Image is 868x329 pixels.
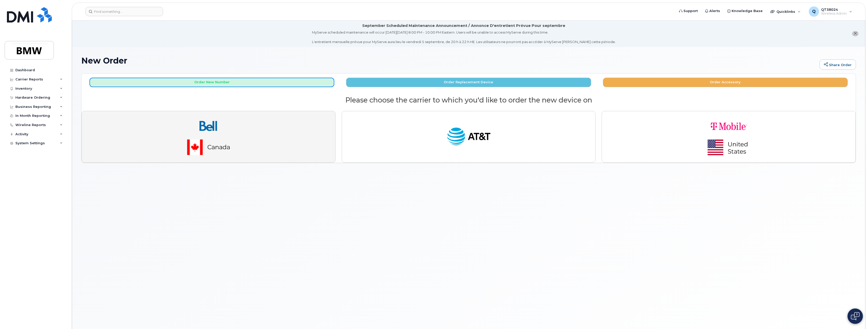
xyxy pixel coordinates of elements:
[346,78,591,87] button: Order Replacement Device
[173,115,244,158] img: bell-18aeeabaf521bd2b78f928a02ee3b89e57356879d39bd386a17a7cccf8069aed.png
[81,56,817,65] h1: New Order
[693,115,765,158] img: t-mobile-78392d334a420d5b7f0e63d4fa81f6287a21d394dc80d677554bb55bbab1186f.png
[820,59,856,70] a: Share Order
[603,78,848,87] button: Order Accessory
[852,31,859,36] button: close notification
[851,312,860,320] img: Open chat
[89,78,334,87] button: Order New Number
[362,23,565,28] div: September Scheduled Maintenance Announcement / Annonce D'entretient Prévue Pour septembre
[446,125,491,148] img: at_t-fb3d24644a45acc70fc72cc47ce214d34099dfd970ee3ae2334e4251f9d920fd.png
[82,96,856,104] h2: Please choose the carrier to which you'd like to order the new device on
[312,30,616,44] div: MyServe scheduled maintenance will occur [DATE][DATE] 8:00 PM - 10:00 PM Eastern. Users will be u...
